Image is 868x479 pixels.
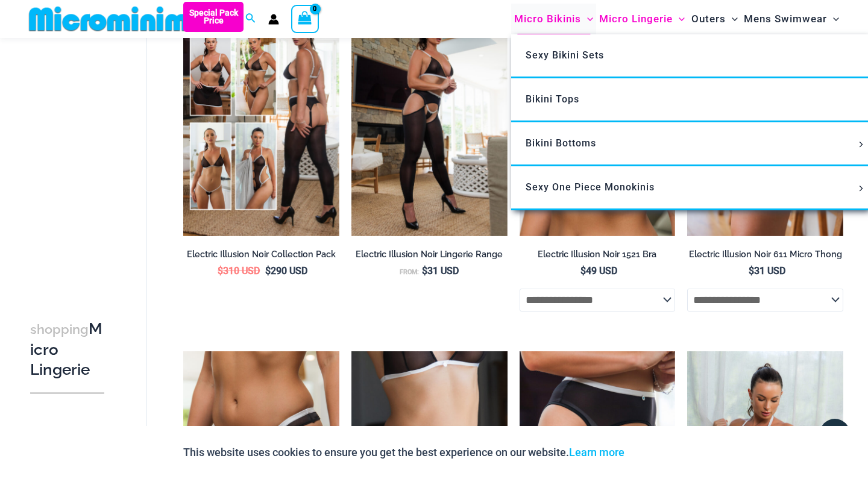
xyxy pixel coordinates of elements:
[749,265,785,277] bdi: 31 USD
[351,2,508,236] a: Electric Illusion Noir 1521 Bra 611 Micro 552 Tights 07Electric Illusion Noir 1521 Bra 682 Thong ...
[291,5,319,33] a: View Shopping Cart, empty
[691,4,726,34] span: Outers
[183,2,339,236] img: Collection Pack (3)
[509,2,844,36] nav: Site Navigation
[400,268,419,276] span: From:
[218,265,223,277] span: $
[726,4,738,34] span: Menu Toggle
[855,142,868,148] span: Menu Toggle
[526,137,596,149] span: Bikini Bottoms
[183,2,339,236] a: Collection Pack (3) Electric Illusion Noir 1949 Bodysuit 04Electric Illusion Noir 1949 Bodysuit 04
[749,265,754,277] span: $
[520,249,676,265] a: Electric Illusion Noir 1521 Bra
[596,4,688,34] a: Micro LingerieMenu ToggleMenu Toggle
[673,4,685,34] span: Menu Toggle
[580,265,586,277] span: $
[687,249,843,265] a: Electric Illusion Noir 611 Micro Thong
[511,4,596,34] a: Micro BikinisMenu ToggleMenu Toggle
[183,249,339,265] a: Electric Illusion Noir Collection Pack
[687,249,843,260] h2: Electric Illusion Noir 611 Micro Thong
[245,11,256,27] a: Search icon link
[526,181,655,193] span: Sexy One Piece Monokinis
[526,93,579,105] span: Bikini Tops
[351,249,508,260] h2: Electric Illusion Noir Lingerie Range
[422,265,427,277] span: $
[514,4,581,34] span: Micro Bikinis
[744,4,827,34] span: Mens Swimwear
[351,2,508,236] img: Electric Illusion Noir 1521 Bra 611 Micro 552 Tights 07
[520,249,676,260] h2: Electric Illusion Noir 1521 Bra
[183,9,244,25] b: Special Pack Price
[569,446,624,459] a: Learn more
[183,249,339,260] h2: Electric Illusion Noir Collection Pack
[741,4,842,34] a: Mens SwimwearMenu ToggleMenu Toggle
[351,249,508,265] a: Electric Illusion Noir Lingerie Range
[268,14,279,25] a: Account icon link
[855,186,868,192] span: Menu Toggle
[30,40,139,281] iframe: TrustedSite Certified
[422,265,459,277] bdi: 31 USD
[30,322,89,337] span: shopping
[30,319,104,380] h3: Micro Lingerie
[688,4,741,34] a: OutersMenu ToggleMenu Toggle
[218,265,260,277] bdi: 310 USD
[827,4,839,34] span: Menu Toggle
[581,4,593,34] span: Menu Toggle
[265,265,271,277] span: $
[24,5,222,33] img: MM SHOP LOGO FLAT
[265,265,307,277] bdi: 290 USD
[526,49,604,61] span: Sexy Bikini Sets
[580,265,617,277] bdi: 49 USD
[634,438,685,467] button: Accept
[599,4,673,34] span: Micro Lingerie
[183,443,624,462] p: This website uses cookies to ensure you get the best experience on our website.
